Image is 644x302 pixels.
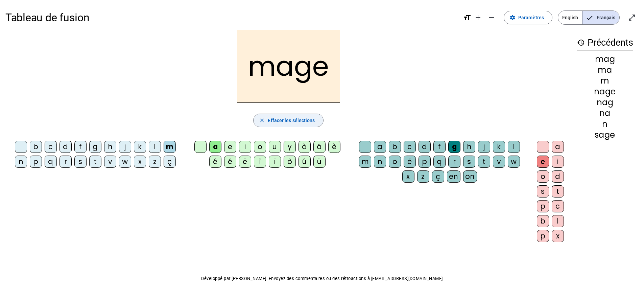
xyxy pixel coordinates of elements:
[149,141,161,153] div: l
[269,141,281,153] div: u
[433,156,446,168] div: q
[537,200,549,212] div: p
[45,141,57,153] div: c
[433,141,446,153] div: f
[577,66,633,74] div: ma
[149,156,161,168] div: z
[374,156,386,168] div: n
[404,156,416,168] div: é
[5,275,639,283] p: Développé par [PERSON_NAME]. Envoyez des commentaires ou des rétroactions à [EMAIL_ADDRESS][DOMAI...
[209,156,221,168] div: é
[625,11,639,24] button: Entrer en plein écran
[74,141,87,153] div: f
[504,11,552,24] button: Paramètres
[209,141,221,153] div: a
[119,141,131,153] div: j
[224,141,236,153] div: e
[328,141,340,153] div: è
[493,141,505,153] div: k
[284,156,296,168] div: ô
[432,170,444,183] div: ç
[374,141,386,153] div: a
[299,156,311,168] div: û
[577,39,585,47] mat-icon: history
[59,156,72,168] div: r
[389,156,401,168] div: o
[478,156,490,168] div: t
[15,156,27,168] div: n
[485,11,498,24] button: Diminuer la taille de la police
[74,156,87,168] div: s
[552,215,564,227] div: l
[404,141,416,153] div: c
[239,141,251,153] div: i
[419,156,431,168] div: p
[577,55,633,63] div: mag
[402,170,414,183] div: x
[239,156,251,168] div: ë
[253,114,323,127] button: Effacer les sélections
[537,185,549,198] div: s
[59,141,72,153] div: d
[558,10,620,25] mat-button-toggle-group: Language selection
[577,35,633,50] h3: Précédents
[119,156,131,168] div: w
[577,131,633,139] div: sage
[474,14,482,22] mat-icon: add
[577,120,633,128] div: n
[164,141,176,153] div: m
[134,141,146,153] div: k
[552,185,564,198] div: t
[269,156,281,168] div: ï
[164,156,176,168] div: ç
[537,170,549,183] div: o
[224,156,236,168] div: ê
[518,14,544,22] span: Paramètres
[254,141,266,153] div: o
[30,141,42,153] div: b
[237,30,340,103] h2: mage
[558,11,582,24] span: English
[577,98,633,107] div: nag
[552,230,564,242] div: x
[552,200,564,212] div: c
[509,15,516,21] mat-icon: settings
[463,170,477,183] div: on
[487,14,496,22] mat-icon: remove
[552,170,564,183] div: d
[463,14,471,22] mat-icon: format_size
[448,156,460,168] div: r
[582,11,619,24] span: Français
[89,141,101,153] div: g
[104,156,116,168] div: v
[577,77,633,85] div: m
[254,156,266,168] div: î
[5,7,458,28] h1: Tableau de fusion
[471,11,485,24] button: Augmenter la taille de la police
[448,141,460,153] div: g
[299,141,311,153] div: à
[552,141,564,153] div: a
[30,156,42,168] div: p
[537,230,549,242] div: p
[104,141,116,153] div: h
[577,88,633,96] div: nage
[45,156,57,168] div: q
[537,215,549,227] div: b
[508,141,520,153] div: l
[508,156,520,168] div: w
[134,156,146,168] div: x
[463,156,475,168] div: s
[259,117,265,123] mat-icon: close
[463,141,475,153] div: h
[359,156,371,168] div: m
[628,14,636,22] mat-icon: open_in_full
[313,141,326,153] div: â
[89,156,101,168] div: t
[552,156,564,168] div: i
[284,141,296,153] div: y
[268,116,315,124] span: Effacer les sélections
[313,156,326,168] div: ü
[577,109,633,117] div: na
[537,156,549,168] div: e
